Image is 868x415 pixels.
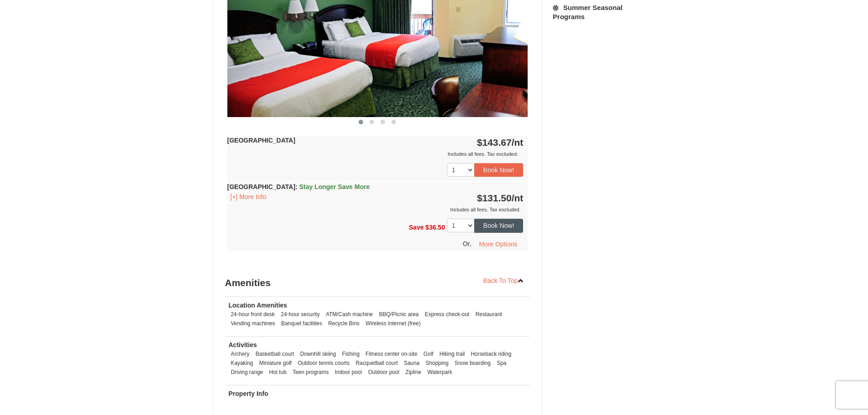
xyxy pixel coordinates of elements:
[473,237,523,251] button: More Options
[278,310,322,319] li: 24-hour security
[229,341,257,348] strong: Activities
[324,310,375,319] li: ATM/Cash machine
[229,390,268,397] strong: Property Info
[366,368,402,377] li: Outdoor pool
[227,149,524,159] div: Includes all fees. Tax excluded.
[295,359,352,368] li: Outdoor tennis courts
[409,224,424,231] span: Save
[478,274,530,287] a: Back To Top
[494,359,508,368] li: Spa
[229,368,266,377] li: Driving range
[421,349,436,359] li: Golf
[229,319,277,328] li: Vending machines
[299,183,370,190] span: Stay Longer Save More
[353,359,400,368] li: Racquetball court
[463,240,472,247] span: Or,
[229,302,288,309] strong: Location Amenities
[229,349,252,359] li: Archery
[473,310,504,319] li: Restaurant
[227,205,524,214] div: Includes all fees. Tax excluded.
[468,349,514,359] li: Horseback riding
[474,163,524,177] button: Book Now!
[333,368,365,377] li: Indoor pool
[227,137,296,144] strong: [GEOGRAPHIC_DATA]
[422,310,472,319] li: Express check-out
[377,310,421,319] li: BBQ/Picnic area
[326,319,362,328] li: Recycle Bins
[423,359,451,368] li: Shopping
[290,368,331,377] li: Teen programs
[437,349,467,359] li: Hiking trail
[267,368,289,377] li: Hot tub
[426,224,445,231] span: $36.50
[401,359,421,368] li: Sauna
[257,359,294,368] li: Miniature golf
[298,349,339,359] li: Downhill skiing
[253,349,297,359] li: Basketball court
[363,319,423,328] li: Wireless Internet (free)
[229,310,277,319] li: 24-hour front desk
[452,359,493,368] li: Snow boarding
[279,319,324,328] li: Banquet facilities
[512,137,524,148] span: /nt
[227,183,370,190] strong: [GEOGRAPHIC_DATA]
[295,183,298,190] span: :
[229,359,256,368] li: Kayaking
[474,219,524,232] button: Book Now!
[363,349,420,359] li: Fitness center on-site
[403,368,424,377] li: Zipline
[477,137,524,148] strong: $143.67
[512,193,524,203] span: /nt
[227,192,270,202] button: [+] More Info
[477,193,512,203] span: $131.50
[340,349,362,359] li: Fishing
[425,368,454,377] li: Waterpark
[225,274,530,292] h3: Amenities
